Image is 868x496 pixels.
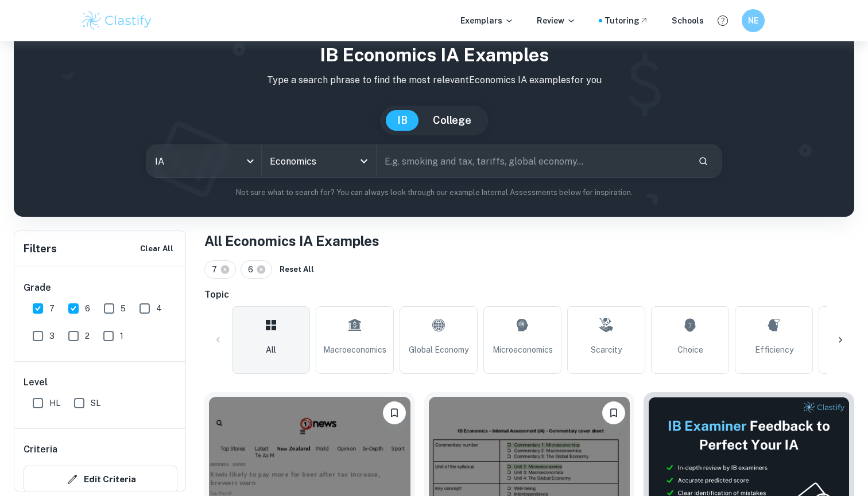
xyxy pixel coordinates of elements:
span: 4 [156,302,162,315]
span: 5 [121,302,126,315]
h6: Level [24,376,177,389]
span: Efficiency [755,343,793,356]
span: 7 [49,302,55,315]
button: Help and Feedback [713,11,733,30]
span: Microeconomics [493,343,553,356]
h6: NE [747,14,760,27]
span: Global Economy [409,343,468,356]
span: 2 [85,330,90,342]
img: Clastify logo [80,9,153,32]
span: Macroeconomics [323,343,386,356]
p: Not sure what to search for? You can always look through our example Internal Assessments below f... [23,187,845,198]
span: 6 [248,263,258,276]
h1: IB Economics IA examples [23,41,845,69]
span: 7 [212,263,222,276]
div: IA [147,145,261,177]
h6: Grade [24,281,177,295]
span: Scarcity [591,343,622,356]
span: 1 [120,330,123,342]
h6: Topic [204,288,854,302]
span: SL [91,397,100,409]
h1: All Economics IA Examples [204,231,854,251]
button: IB [386,110,419,131]
button: Search [693,151,713,171]
a: Tutoring [604,14,649,27]
button: College [421,110,483,131]
p: Exemplars [460,14,514,27]
div: 6 [241,260,272,279]
span: All [266,343,276,356]
span: HL [49,397,60,409]
div: 7 [204,260,236,279]
button: NE [742,9,765,32]
h6: Criteria [24,443,57,456]
button: Clear All [137,240,176,257]
button: Reset All [277,261,317,278]
a: Schools [672,14,704,27]
button: Bookmark [602,401,625,424]
span: 3 [49,330,55,342]
input: E.g. smoking and tax, tariffs, global economy... [377,145,689,177]
span: 6 [85,302,90,315]
button: Bookmark [383,401,406,424]
p: Type a search phrase to find the most relevant Economics IA examples for you [23,73,845,87]
button: Edit Criteria [24,466,177,493]
button: Open [356,153,372,169]
p: Review [537,14,576,27]
h6: Filters [24,241,57,257]
span: Choice [677,343,703,356]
